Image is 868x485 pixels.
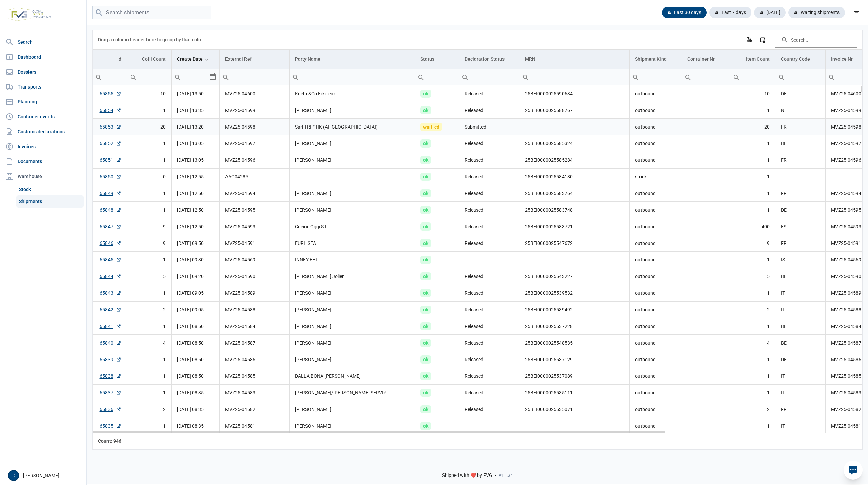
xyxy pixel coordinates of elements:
[730,202,775,218] td: 1
[775,418,826,434] td: IT
[775,102,826,119] td: NL
[629,185,682,202] td: outbound
[127,202,172,218] td: 1
[98,56,103,61] span: Show filter options for column 'Id'
[127,418,172,434] td: 1
[100,157,121,163] a: 65851
[730,152,775,169] td: 1
[289,50,415,69] td: Column Party Name
[127,152,172,169] td: 1
[519,169,630,185] td: 25BEI0000025584180
[220,218,289,235] td: MVZ25-04593
[100,306,121,313] a: 65842
[172,69,220,85] td: Filter cell
[629,285,682,302] td: outbound
[100,256,121,263] a: 65845
[220,302,289,318] td: MVZ25-04588
[127,185,172,202] td: 1
[16,195,84,208] a: Shipments
[730,169,775,185] td: 1
[289,102,415,119] td: [PERSON_NAME]
[788,7,845,18] div: Waiting shipments
[289,351,415,368] td: [PERSON_NAME]
[100,123,121,130] a: 65853
[459,368,519,385] td: Released
[209,69,217,85] div: Select
[100,190,121,197] a: 65849
[289,235,415,252] td: EURL SEA
[127,268,172,285] td: 5
[756,34,769,46] div: Column Chooser
[220,119,289,135] td: MVZ25-04598
[519,152,630,169] td: 25BEI0000025585284
[448,56,453,61] span: Show filter options for column 'Status'
[682,50,730,69] td: Column Container Nr
[127,119,172,135] td: 20
[127,69,139,85] div: Search box
[93,50,127,69] td: Column Id
[289,368,415,385] td: DALLA BONA [PERSON_NAME]
[629,401,682,418] td: outbound
[682,69,730,85] input: Filter cell
[3,110,84,123] a: Container events
[775,185,826,202] td: FR
[826,69,838,85] div: Search box
[730,85,775,102] td: 10
[459,50,519,69] td: Column Declaration Status
[3,35,84,49] a: Search
[172,50,220,69] td: Column Create Date
[100,423,121,429] a: 65835
[127,368,172,385] td: 1
[127,169,172,185] td: 0
[220,351,289,368] td: MVZ25-04586
[519,268,630,285] td: 25BEI0000025543227
[279,56,284,61] span: Show filter options for column 'External Ref'
[775,32,857,48] input: Search in the data grid
[289,318,415,335] td: [PERSON_NAME]
[629,85,682,102] td: outbound
[289,268,415,285] td: [PERSON_NAME] Jolien
[220,152,289,169] td: MVZ25-04596
[127,69,172,85] input: Filter cell
[459,202,519,218] td: Released
[220,318,289,335] td: MVZ25-04584
[172,69,184,85] div: Search box
[100,290,121,296] a: 65843
[220,335,289,351] td: MVZ25-04587
[459,135,519,152] td: Released
[519,69,532,85] div: Search box
[459,268,519,285] td: Released
[519,135,630,152] td: 25BEI0000025585324
[3,95,84,109] a: Planning
[519,385,630,401] td: 25BEI0000025535111
[289,202,415,218] td: [PERSON_NAME]
[16,183,84,195] a: Stock
[629,119,682,135] td: outbound
[519,335,630,351] td: 25BEI0000025548535
[220,69,289,85] td: Filter cell
[459,351,519,368] td: Released
[775,119,826,135] td: FR
[629,202,682,218] td: outbound
[629,235,682,252] td: outbound
[743,34,755,46] div: Export all data to Excel
[289,119,415,135] td: Sarl TRIP'TIK (AI [GEOGRAPHIC_DATA])
[295,56,320,62] div: Party Name
[730,235,775,252] td: 9
[730,69,775,85] td: Filter cell
[519,351,630,368] td: 25BEI0000025537129
[415,69,459,85] td: Filter cell
[629,252,682,268] td: outbound
[629,302,682,318] td: outbound
[290,69,302,85] div: Search box
[730,69,743,85] div: Search box
[775,50,826,69] td: Column Country Code
[289,302,415,318] td: [PERSON_NAME]
[220,135,289,152] td: MVZ25-04597
[127,401,172,418] td: 2
[127,85,172,102] td: 10
[629,368,682,385] td: outbound
[127,302,172,318] td: 2
[220,235,289,252] td: MVZ25-04591
[93,69,105,85] div: Search box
